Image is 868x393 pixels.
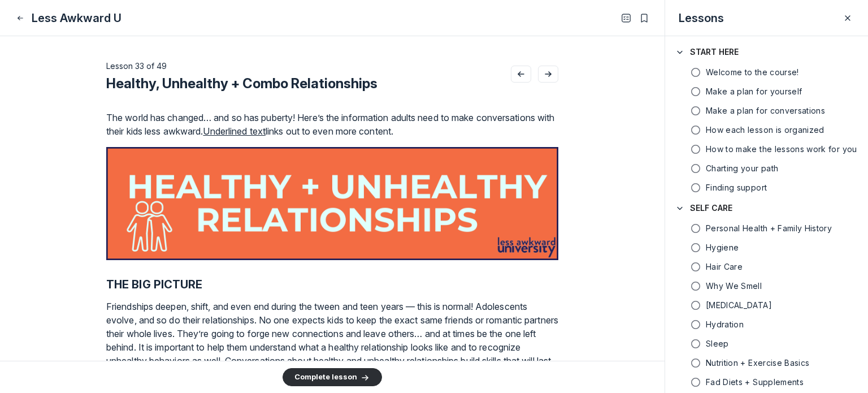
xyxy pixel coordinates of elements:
[679,10,724,26] h3: Lessons
[706,242,739,253] h5: Hygiene
[706,163,778,174] h5: Charting your path
[538,66,558,83] button: Go to next lesson
[706,377,804,388] h5: Fad Diets + Supplements
[665,159,868,178] a: Charting your path
[706,105,825,116] h5: Make a plan for conversations
[706,357,809,369] h5: Nutrition + Exercise Basics
[637,11,651,25] button: Bookmarks
[706,300,772,311] h5: [MEDICAL_DATA]
[706,67,799,78] h5: Welcome to the course!
[665,316,868,334] a: Hydration
[706,261,743,273] h5: Hair Care
[706,319,744,330] h5: Hydration
[106,147,558,260] button: View attachment
[706,223,832,234] h5: Personal Health + Family History
[665,179,868,197] a: Finding support
[665,41,868,63] button: START HERE
[665,63,868,81] a: Welcome to the course!
[14,11,27,25] button: Close
[665,83,868,101] a: Make a plan for yourself
[665,335,868,353] a: Sleep
[841,11,854,25] button: Close
[106,61,167,71] span: Lesson 33 of 49
[665,102,868,120] a: Make a plan for conversations
[283,368,382,386] button: Complete lesson
[106,111,558,138] p: The world has changed… and so has puberty! Here’s the information adults need to make conversatio...
[665,239,868,257] a: Hygiene
[706,144,857,155] h5: How to make the lessons work for you
[665,354,868,372] a: Nutrition + Exercise Basics
[203,126,266,137] u: Underlined text
[706,124,824,136] h5: How each lesson is organized
[665,121,868,139] a: How each lesson is organized
[665,197,868,219] button: SELF CARE
[706,182,767,193] h5: Finding support
[32,10,121,26] h1: Less Awkward U
[706,86,802,97] h5: Make a plan for yourself
[665,296,868,314] a: [MEDICAL_DATA]
[690,46,739,58] h4: START HERE
[106,278,558,291] h2: THE BIG PICTURE
[706,280,762,292] h5: Why We Smell
[106,75,377,93] h2: Healthy, Unhealthy + Combo Relationships
[665,277,868,295] a: Why We Smell
[665,258,868,276] a: Hair Care
[665,140,868,158] a: How to make the lessons work for you
[665,219,868,237] a: Personal Health + Family History
[665,373,868,391] a: Fad Diets + Supplements
[690,202,732,214] h4: SELF CARE
[706,338,729,349] h5: Sleep
[511,66,531,83] button: Go to previous lesson
[619,11,633,25] button: Open Table of contents
[706,300,772,311] span: Skin Care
